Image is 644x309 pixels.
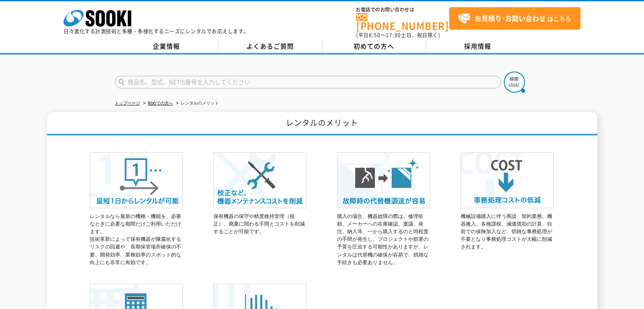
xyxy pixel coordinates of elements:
img: btn_search.png [504,72,525,93]
img: 事務処理コストの低減 [461,152,554,208]
img: 校正など、機器メンテナンスコストを削減 [213,152,307,208]
a: 初めての方へ [148,101,173,105]
li: レンタルのメリット [174,99,219,108]
span: 初めての方へ [354,41,394,51]
a: トップページ [115,101,140,105]
p: 購入の場合、機器故障の際は、修理依頼、メーカーへの在庫確認、稟議、発注、納入等、一から購入するのと同程度の手間が発生し、プロジェクトや部署の予算を圧迫する可能性がありますが、レンタルは代替機の確... [337,212,430,266]
a: [PHONE_NUMBER] [356,13,449,30]
a: 初めての方へ [322,40,426,53]
p: レンタルなら最新の機種・機能を、必要なときに必要な期間だけご利用いただけます。 技術革新によって保有機器が陳腐化するリスクの回避や、長期保管場所確保の不要、開発効率、業務効率のスポット的な向上に... [90,212,183,266]
p: 日々進化する計測技術と多種・多様化するニーズにレンタルでお応えします。 [64,29,249,34]
img: 最短1日からレンタルが可能 [90,152,183,208]
strong: お見積り･お問い合わせ [475,13,546,23]
p: 機械設備購入に伴う商談、契約業務、機器搬入、各種課税、減価償却の計算、自前での保険加入など、煩雑な事務処理が不要となり事務処理コストが大幅に削減されます。 [461,212,554,251]
a: 企業情報 [115,40,218,53]
h1: レンタルのメリット [47,112,597,135]
span: 8:50 [369,31,381,39]
span: はこちら [458,12,571,25]
a: よくあるご質問 [218,40,322,53]
input: 商品名、型式、NETIS番号を入力してください [115,76,501,88]
span: 17:30 [386,31,401,39]
a: 採用情報 [426,40,530,53]
p: 保有機器の保守や精度維持管理（校正）、廃棄に関わる手間とコストを削減することが可能です。 [213,212,307,235]
span: お電話でのお問い合わせは [356,7,449,12]
a: お見積り･お問い合わせはこちら [449,7,580,30]
span: (平日 ～ 土日、祝日除く) [356,31,440,39]
img: 故障時の代替機調達が容易 [337,152,430,208]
